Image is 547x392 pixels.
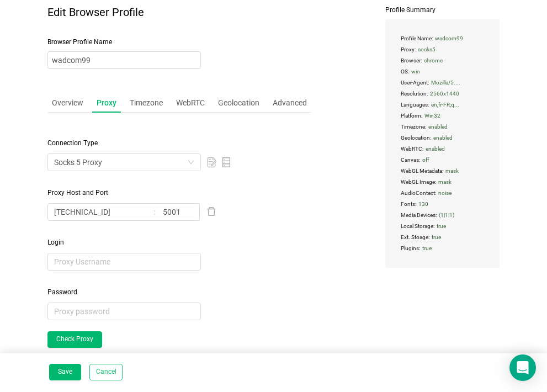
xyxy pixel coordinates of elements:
input: Proxy Username [47,253,201,271]
span: Connection Type [47,138,311,148]
span: Timezone: [399,121,486,133]
i: icon: down [188,159,194,167]
span: 2560x1440 [430,88,459,99]
input: IP Address [47,203,152,221]
span: Browser: [399,55,486,66]
div: Open Intercom Messenger [509,354,536,381]
span: Canvas: [399,155,486,166]
span: true [437,220,446,232]
div: Socks 5 Proxy [54,154,102,171]
span: en,fr-FR;q... [431,99,459,110]
input: port [157,203,200,221]
button: Cancel [89,364,123,380]
i: icon: delete [206,206,216,216]
span: Media Devices: [399,210,486,221]
span: Resolution: [399,88,486,99]
div: Geolocation [214,93,264,113]
span: Proxy Host and Port [47,188,311,198]
span: WebGL Metadata: [399,166,486,177]
span: WebRTC: [399,144,486,155]
h1: Edit Browser Profile [47,6,311,19]
div: WebRTC [172,93,209,113]
input: Proxy password [47,303,201,320]
span: Proxy: [399,44,486,55]
span: Profile Name: [399,33,486,44]
span: win [411,66,420,77]
div: Advanced [268,93,311,113]
span: Profile Summary [385,6,500,14]
span: Mozilla/5.... [431,77,460,88]
span: chrome [424,55,443,66]
span: AudioContext: [399,188,486,199]
span: Browser Profile Name [47,38,201,46]
span: ( 1 | 1 | 1 ) [439,209,454,221]
button: Check Proxy [47,331,102,348]
div: Timezone [125,93,167,113]
span: wadcom99 [435,33,463,44]
span: Geolocation: [399,133,486,144]
span: Fonts: [399,199,486,210]
span: Languages: [399,99,486,110]
span: true [432,231,441,243]
i: icon: database [221,157,231,167]
span: Ext. Stoage: [399,232,486,243]
span: Win32 [424,110,440,121]
span: WebGL Image: [399,177,486,188]
span: enabled [433,132,453,144]
span: OS: [399,66,486,77]
div: Overview [47,93,88,113]
span: User-Agent: [399,77,486,88]
span: true [422,242,432,254]
span: Plugins: [399,243,486,254]
span: Login [47,237,311,247]
button: Save [49,364,81,380]
span: mask [438,176,452,188]
div: Proxy [92,93,121,113]
span: noise [438,187,452,199]
span: Local Storage: [399,221,486,232]
span: Platform: [399,110,486,121]
span: enabled [426,143,445,155]
span: enabled [428,121,448,133]
span: socks5 [418,44,436,55]
span: Password [47,287,311,297]
span: 130 [418,198,428,210]
span: off [422,154,429,166]
span: mask [445,165,459,177]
